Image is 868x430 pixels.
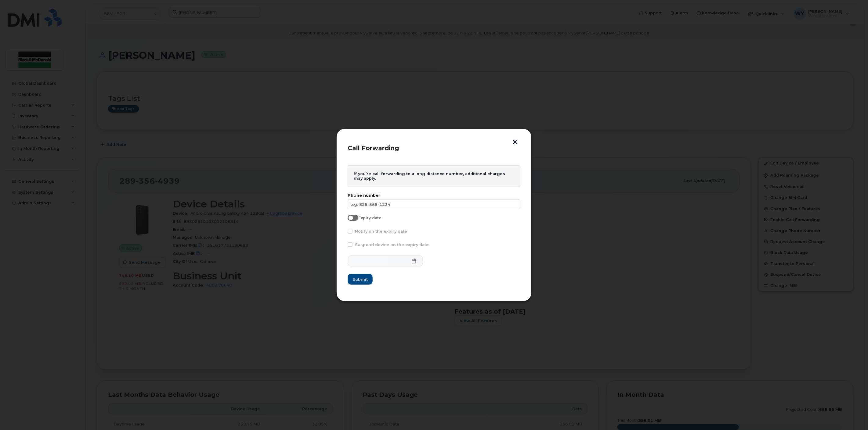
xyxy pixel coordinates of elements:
span: Submit [353,277,368,282]
input: Expiry date [348,215,353,220]
div: If you’re call forwarding to a long distance number, additional charges may apply. [348,165,520,187]
label: Phone number [348,193,520,198]
input: e.g. 825-555-1234 [348,199,520,209]
span: Call Forwarding [348,144,399,152]
button: Submit [348,274,373,285]
span: Expiry date [358,216,382,220]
